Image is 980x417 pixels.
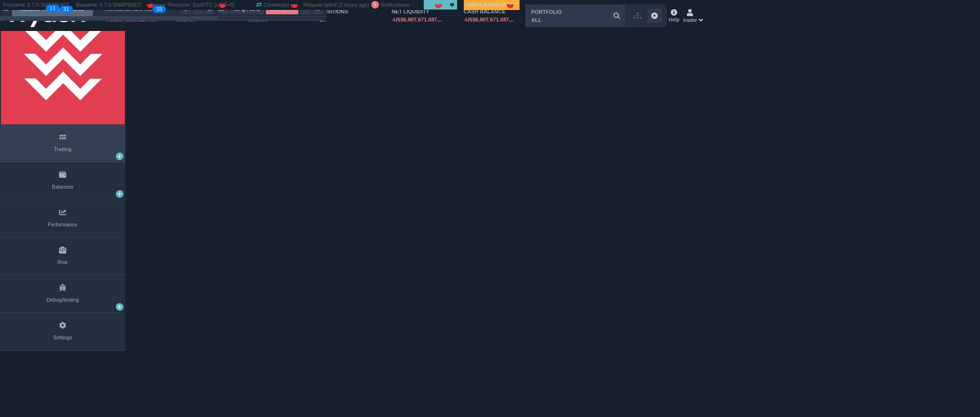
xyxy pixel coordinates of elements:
span: US$0.00 [247,17,268,22]
sup: ! [435,1,442,8]
div: Balances [52,183,73,191]
div: PORTFOLIO [531,8,561,16]
div: 23 [319,16,372,24]
sup: ! [219,1,226,8]
span: Exchange Name [3,17,28,26]
div: CASH BALANCE [463,8,516,16]
div: Debug/testing [47,296,79,304]
p: 3 [159,6,162,15]
p: 1 [66,6,69,15]
span: Type [111,17,135,26]
div: Performance [48,221,78,229]
div: Risk [58,258,68,266]
span: Date Time [39,17,61,26]
span: 25/09/2025 19:53:32 [340,2,367,8]
sup: ! [507,1,514,8]
span: -US$6,807,671.0879164 [391,17,449,22]
span: ( ) [337,2,369,8]
span: trader [683,16,697,24]
p: 3 [63,6,66,15]
sup: 33 [153,6,166,13]
p: 1 [50,5,52,14]
div: Security [9,20,314,30]
p: 1 [52,5,55,14]
input: ALL [525,4,625,27]
div: NET LIQUIDITY [391,8,444,16]
span: Portfolio [182,17,206,26]
span: 1 [374,1,376,8]
img: wyden_logomark.svg [1,0,125,124]
span: Request failed [303,2,337,8]
sup: ! [291,1,298,8]
sup: 11 [46,5,59,12]
span: US$0.00 [175,17,196,22]
p: 3 [156,6,159,15]
sup: 31 [60,6,73,13]
div: Trading [54,145,71,153]
div: Help [669,8,680,24]
span: Symbol [75,17,99,26]
div: Settings [53,334,72,342]
span: -US$13,492.38128446 [103,17,156,22]
span: Quantity [146,17,171,26]
div: POSITIONS [319,8,372,16]
sup: ! [147,1,154,8]
span: -US$6,807,671.0879164 [463,17,521,22]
